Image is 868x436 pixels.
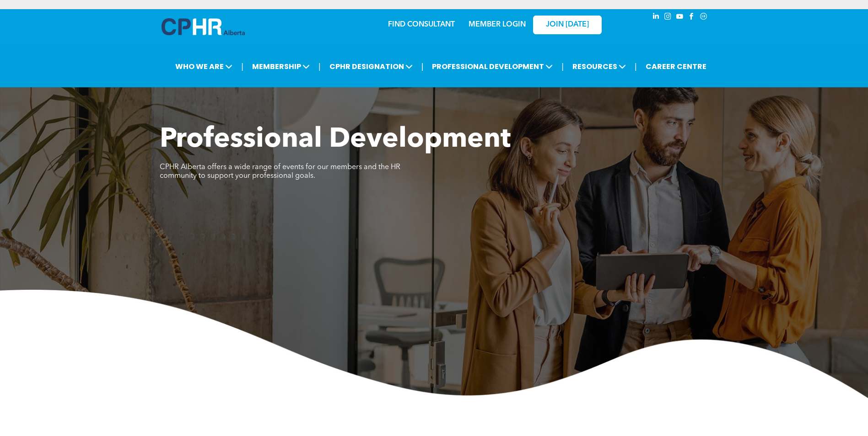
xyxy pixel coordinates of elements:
span: MEMBERSHIP [249,58,313,75]
li: | [561,57,564,76]
a: facebook [687,11,697,24]
img: A blue and white logo for cp alberta [162,18,245,35]
a: Social network [699,11,709,24]
span: WHO WE ARE [173,58,235,75]
a: instagram [663,11,673,24]
span: RESOURCES [570,58,629,75]
span: CPHR Alberta offers a wide range of events for our members and the HR community to support your p... [160,164,400,180]
li: | [241,57,243,76]
span: PROFESSIONAL DEVELOPMENT [429,58,555,75]
li: | [318,57,321,76]
a: JOIN [DATE] [533,16,602,34]
a: CAREER CENTRE [643,58,709,75]
a: FIND CONSULTANT [388,21,455,28]
a: MEMBER LOGIN [469,21,526,28]
li: | [421,57,424,76]
span: CPHR DESIGNATION [327,58,415,75]
span: Professional Development [160,126,511,154]
a: linkedin [651,11,661,24]
a: youtube [675,11,685,24]
li: | [635,57,637,76]
span: JOIN [DATE] [546,21,589,29]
